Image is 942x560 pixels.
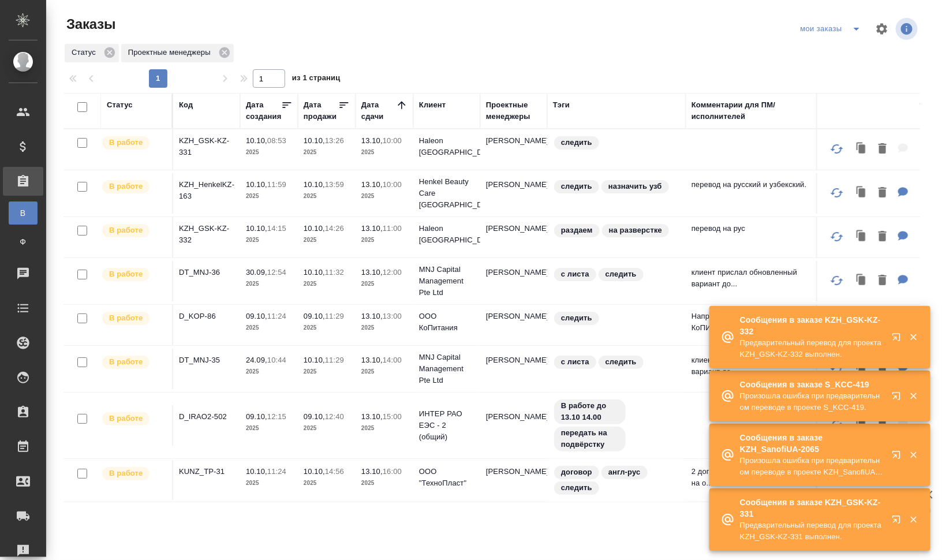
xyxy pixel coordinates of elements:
p: MNJ Capital Management Pte Ltd [419,264,474,298]
p: 10:44 [267,356,286,364]
div: с листа, следить [553,267,680,282]
p: следить [561,181,592,192]
p: 10.10, [304,268,325,277]
p: назначить узб [608,181,662,192]
div: split button [798,20,868,38]
p: Предварительный перевод для проекта KZH_GSK-KZ-331 выполнен. [740,520,884,543]
p: 2025 [361,147,408,158]
div: Статус [107,99,133,111]
div: следить [553,311,680,326]
p: 2025 [304,366,350,378]
p: клиент прислал обновленный вариант до... [691,267,818,290]
p: клиент прислал обновленный вариант до... [691,354,818,378]
p: 16:00 [383,467,402,476]
div: Проектные менеджеры [486,99,541,122]
td: [PERSON_NAME] [480,217,547,257]
p: 10:00 [383,180,402,189]
div: Дата создания [246,99,281,122]
p: 10.10, [246,224,267,233]
p: 10.10, [246,180,267,189]
p: Сообщения в заказе KZH_GSK-KZ-332 [740,314,884,337]
button: Открыть в новой вкладке [885,508,913,536]
p: 11:29 [325,356,344,364]
button: Клонировать [851,137,873,161]
p: 12:40 [325,412,344,421]
button: Обновить [823,267,851,294]
p: 2025 [304,477,350,489]
p: следить [561,482,592,494]
button: Клонировать [851,225,873,249]
p: договор [561,466,592,478]
p: 2025 [361,191,408,202]
p: 2025 [246,147,292,158]
button: Удалить [873,181,892,205]
p: с листа [561,356,589,368]
p: 2025 [246,322,292,334]
p: 15:00 [383,412,402,421]
div: с листа, следить [553,354,680,370]
p: перевод на русский и узбекский. [691,179,818,191]
button: Закрыть [902,391,925,401]
p: 13.10, [361,312,383,320]
p: перевод на рус [691,223,818,234]
td: [PERSON_NAME] [480,305,547,345]
p: 10.10, [304,467,325,476]
p: 13.10, [361,180,383,189]
p: 2025 [361,366,408,378]
td: [PERSON_NAME] [480,349,547,389]
div: Дата сдачи [361,99,396,122]
p: Haleon [GEOGRAPHIC_DATA] [419,135,474,158]
div: Выставляет ПМ после принятия заказа от КМа [101,223,166,238]
span: Заказы [63,15,115,33]
button: Удалить [873,137,892,161]
p: следить [561,312,592,324]
td: [PERSON_NAME] [480,173,547,214]
div: Статус [65,44,119,62]
p: 10.10, [246,136,267,145]
p: 2025 [304,423,350,434]
p: 24.09, [246,356,267,364]
p: 13:00 [383,312,402,320]
p: 2025 [361,477,408,489]
span: Ф [14,236,32,248]
p: 2025 [246,191,292,202]
div: на разверстке, Назначить перка [553,508,680,551]
div: Выставляет ПМ после принятия заказа от КМа [101,311,166,326]
span: В [14,207,32,219]
p: 13.10, [361,136,383,145]
button: Открыть в новой вкладке [885,443,913,471]
p: с листа [561,268,589,280]
p: 10.10, [304,356,325,364]
p: 10.10, [304,136,325,145]
div: Выставляет ПМ после принятия заказа от КМа [101,135,166,151]
p: 13.10, [361,412,383,421]
p: 14:26 [325,224,344,233]
p: ИНТЕР РАО ЕЭС - 2 (общий) [419,408,474,443]
button: Клонировать [851,269,873,293]
p: Проектные менеджеры [128,47,215,58]
p: 13.10, [361,224,383,233]
p: D_KOP-86 [179,311,234,322]
p: Произошла ошибка при предварительном переводе в проекте KZH_SanofiUA-2065. [740,455,884,478]
p: 2025 [304,191,350,202]
button: Для ПМ: перевод на рус [892,225,914,249]
div: следить, назначить узб [553,179,680,195]
div: следить [553,135,680,151]
p: ООО "ТехноПласт" [419,466,474,489]
p: 2025 [361,278,408,290]
div: Выставляет ПМ после принятия заказа от КМа [101,267,166,282]
p: 09.10, [304,412,325,421]
p: KZH_HenkelKZ-163 [179,179,234,202]
span: из 1 страниц [292,71,341,88]
p: В работе [109,225,143,236]
p: MNJ Capital Management Pte Ltd [419,352,474,386]
p: 11:32 [325,268,344,277]
button: Удалить [873,225,892,249]
p: 2025 [304,322,350,334]
button: Обновить [823,179,851,207]
p: 13.10, [361,268,383,277]
p: DT_MNJ-35 [179,354,234,366]
td: [PERSON_NAME] [480,129,547,170]
p: 2025 [246,366,292,378]
p: англ-рус [608,466,641,478]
